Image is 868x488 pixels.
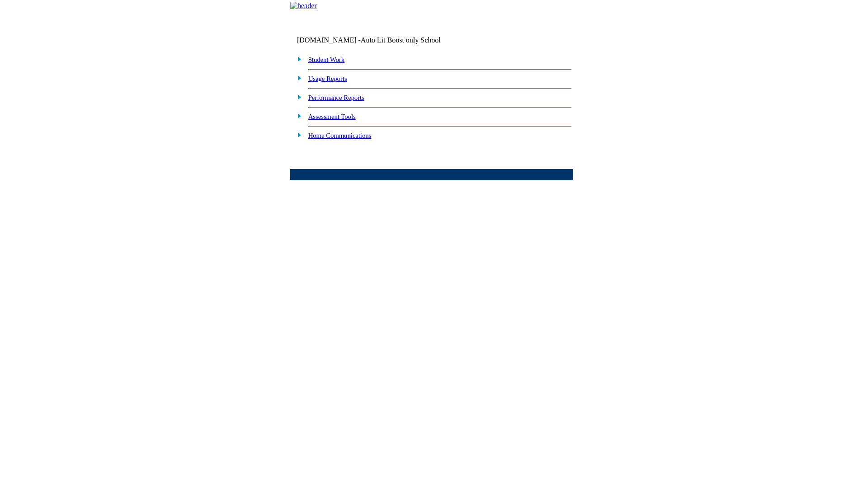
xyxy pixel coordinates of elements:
[308,113,356,120] a: Assessment Tools
[308,75,347,82] a: Usage Reports
[292,131,302,139] img: plus.gif
[308,56,344,63] a: Student Work
[297,36,463,44] td: [DOMAIN_NAME] -
[290,2,317,10] img: header
[308,132,372,139] a: Home Communications
[292,112,302,120] img: plus.gif
[308,94,364,101] a: Performance Reports
[292,93,302,101] img: plus.gif
[292,55,302,63] img: plus.gif
[292,74,302,82] img: plus.gif
[361,36,441,44] nobr: Auto Lit Boost only School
